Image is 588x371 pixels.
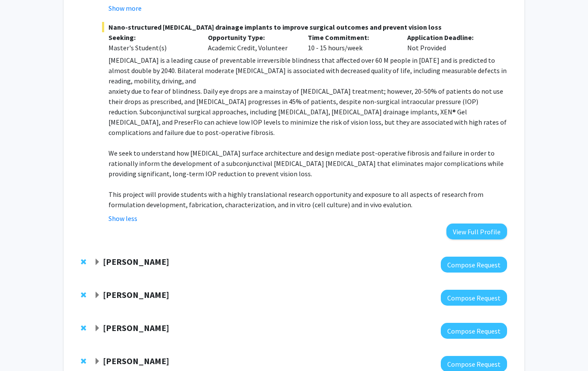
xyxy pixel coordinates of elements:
span: Expand Cindy Cai Bookmark [94,292,101,299]
p: This project will provide students with a highly translational research opportunity and exposure ... [108,189,507,210]
strong: [PERSON_NAME] [103,256,169,267]
span: Remove Amir Kashani from bookmarks [81,325,86,331]
p: Application Deadline: [407,32,494,43]
div: 10 - 15 hours/week [301,32,401,53]
div: Academic Credit, Volunteer [201,32,301,53]
button: Show more [108,3,142,13]
span: Nano-structured [MEDICAL_DATA] drainage implants to improve surgical outcomes and prevent vision ... [102,22,507,32]
span: Expand Fatemeh Rajaii Bookmark [94,259,101,266]
strong: [PERSON_NAME] [103,322,169,333]
strong: [PERSON_NAME] [103,356,169,366]
span: Expand Elia Duh Bookmark [94,358,101,365]
div: Master's Student(s) [108,43,195,53]
span: Remove Elia Duh from bookmarks [81,358,86,365]
p: Seeking: [108,32,195,43]
iframe: Chat [6,332,37,365]
span: Expand Amir Kashani Bookmark [94,325,101,332]
p: Time Commitment: [308,32,395,43]
p: anxiety due to fear of blindness. Daily eye drops are a mainstay of [MEDICAL_DATA] treatment; how... [108,86,507,138]
div: Not Provided [401,32,501,53]
button: Compose Request to Fatemeh Rajaii [441,257,507,273]
span: Remove Fatemeh Rajaii from bookmarks [81,258,86,265]
strong: [PERSON_NAME] [103,289,169,300]
button: Compose Request to Amir Kashani [441,323,507,339]
button: Compose Request to Cindy Cai [441,290,507,306]
button: Show less [108,213,137,224]
p: Opportunity Type: [208,32,295,43]
p: [MEDICAL_DATA] is a leading cause of preventable irreversible blindness that affected over 60 M p... [108,55,507,86]
span: Remove Cindy Cai from bookmarks [81,291,86,298]
button: View Full Profile [446,224,507,239]
p: We seek to understand how [MEDICAL_DATA] surface architecture and design mediate post-operative f... [108,148,507,179]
